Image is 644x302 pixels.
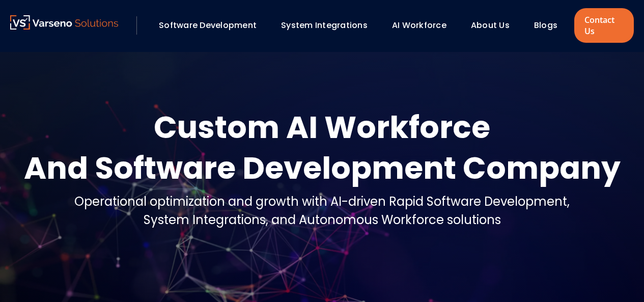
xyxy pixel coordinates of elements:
[24,148,621,188] div: And Software Development Company
[281,19,368,31] a: System Integrations
[574,8,634,43] a: Contact Us
[154,17,271,34] div: Software Development
[276,17,382,34] div: System Integrations
[159,19,257,31] a: Software Development
[74,193,570,211] div: Operational optimization and growth with AI-driven Rapid Software Development,
[24,107,621,148] div: Custom AI Workforce
[392,19,446,31] a: AI Workforce
[74,211,570,229] div: System Integrations, and Autonomous Workforce solutions
[529,17,572,34] div: Blogs
[471,19,510,31] a: About Us
[534,19,557,31] a: Blogs
[10,15,118,36] a: Varseno Solutions – Product Engineering & IT Services
[10,15,118,30] img: Varseno Solutions – Product Engineering & IT Services
[466,17,524,34] div: About Us
[387,17,461,34] div: AI Workforce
